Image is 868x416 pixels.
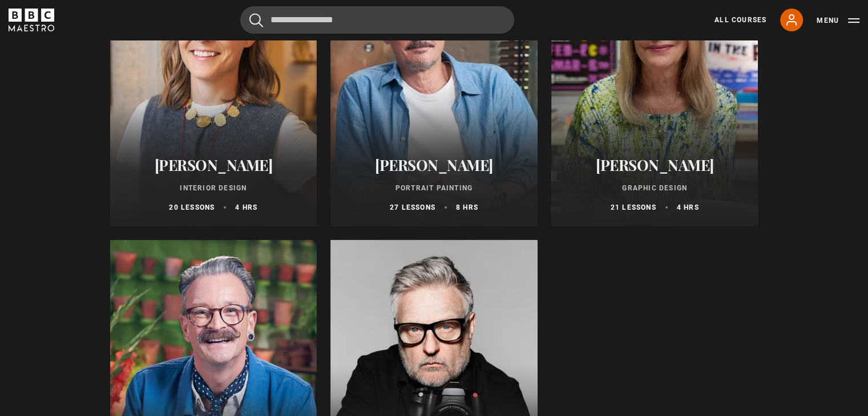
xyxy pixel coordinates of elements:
svg: BBC Maestro [9,9,54,31]
p: 8 hrs [456,202,478,213]
p: 4 hrs [235,202,257,213]
button: Toggle navigation [817,15,859,26]
p: 21 lessons [611,202,656,213]
button: Submit the search query [249,13,263,27]
a: All Courses [714,15,766,25]
p: Interior Design [124,183,304,193]
p: Portrait Painting [344,183,524,193]
p: 20 lessons [169,202,215,213]
p: 4 hrs [677,202,699,213]
h2: [PERSON_NAME] [344,156,524,174]
h2: [PERSON_NAME] [124,156,304,174]
input: Search [240,6,514,34]
p: 27 lessons [390,202,435,213]
p: Graphic Design [565,183,745,193]
h2: [PERSON_NAME] [565,156,745,174]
